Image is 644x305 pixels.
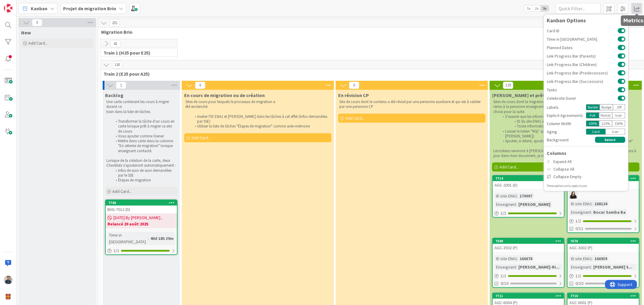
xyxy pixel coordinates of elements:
[106,99,176,109] p: Une carte contenant les cours à migrer durant ce
[112,178,177,183] li: Étapes de migration
[593,200,609,207] div: 168124
[493,149,638,159] p: Les tokens serviront à [PERSON_NAME] dans le suivi. Une fois que j'aurai mis ces cours à jour dan...
[345,115,365,121] span: Add Card...
[547,96,618,100] span: Celebrate Done!
[112,189,132,194] span: Add Card...
[568,238,639,244] div: 7676
[592,255,593,262] span: :
[567,238,639,288] a: 7676AGC-3002 (P)ID site ENA1:166939Enseignant:[PERSON_NAME] S...1/10/10
[106,247,177,254] div: 1/1
[110,19,120,27] span: 251
[106,206,177,213] div: BVG-7012 (D)
[586,112,599,118] div: Full
[499,139,639,143] li: Ajouter, si désiré, ajouter un token "Cours qui a besoin d'amour pédagogique"
[493,293,564,299] div: 7711
[108,201,177,205] div: 7788
[499,124,639,129] li: Toute information pertinente à savoir en commentaire
[544,149,628,156] div: Columns
[4,4,12,12] img: Visit kanbanzone.com
[493,209,564,217] div: 1/1
[593,255,609,262] div: 166939
[517,264,561,270] div: [PERSON_NAME]-Ri...
[547,54,618,58] span: Link Progress Bar (Parents)
[517,193,518,199] span: :
[568,238,639,252] div: 7676AGC-3002 (P)
[493,181,564,189] div: AGC-2001 (D)
[544,165,628,173] div: Collapse All
[493,104,638,109] p: remis à la personne enseignante, peu importe le soutien
[104,71,636,77] span: Train 2 (E25 pour A25)
[349,82,359,89] span: 0
[28,40,48,46] span: Add Card...
[338,92,369,98] span: En révision CP
[595,137,625,143] button: Select
[493,109,638,114] p: choisi pour la suite.
[493,99,638,104] p: Sites de cours dont la migration est terminée et qui été
[495,294,564,298] div: 7711
[547,79,618,83] span: Link Progress Bar (Successors)
[493,238,564,244] div: 7688
[575,273,581,279] span: 1 / 1
[32,19,42,26] span: 0
[567,175,639,233] a: 7401AGC-1001 (P)GBID site ENA1:168124Enseignant:Bocar Samba Ba1/10/11
[112,61,122,68] span: 130
[112,168,177,178] li: Infos de suivi de suivi demandées par le SSE
[499,129,639,139] li: Laisser le token "Màj" qui sera apparu automatiquement sur la carte (pour [PERSON_NAME])
[592,264,634,270] div: [PERSON_NAME] S...
[493,244,564,252] div: AGC-3502 (P)
[547,183,625,188] div: These options only apply to you
[4,276,12,284] img: MW
[613,104,625,110] div: Off
[106,200,177,213] div: 7788BVG-7012 (D)
[547,87,618,92] span: Tasks
[21,30,31,36] span: New
[495,239,564,243] div: 7688
[495,264,516,270] div: Enseignant
[106,109,176,114] p: train dans la liste de tâches.
[568,293,639,299] div: 7710
[600,104,613,110] div: Badge
[112,139,177,153] li: Mettre dans carte dans la colonne "En attente de migration" lorsque enseignant contacté.
[110,40,120,47] span: 41
[493,272,564,280] div: 1/1
[148,235,149,242] span: :
[493,176,564,189] div: 7714AGC-2001 (D)
[106,200,177,206] div: 7788
[575,280,583,287] span: 0/10
[547,28,618,33] span: Card ID
[592,209,627,215] div: Bocar Samba Ba
[516,264,517,270] span: :
[13,1,27,8] span: Support
[499,114,639,119] li: S'assurer que les informations pertinentes s'y trouve
[547,17,625,23] div: Kanban Options
[591,264,592,270] span: :
[575,225,583,232] span: 0/11
[568,217,639,225] div: 1/1
[112,134,177,139] li: Vous ajouter comme Owner
[568,244,639,252] div: AGC-3002 (P)
[569,191,577,199] img: GB
[495,255,517,262] div: ID site ENA1
[517,201,552,208] div: [PERSON_NAME]
[599,121,612,127] div: 125 %
[547,71,618,75] span: Link Progress Bar (Predecessors)
[501,273,506,279] span: 1 / 1
[31,5,47,12] span: Kanban
[149,235,175,242] div: 40d 18h 39m
[612,121,625,127] div: 150 %
[501,280,508,287] span: 0/10
[63,5,116,11] b: Projet de migration Brio
[547,45,618,49] span: Planned Dates
[503,82,513,89] span: 129
[495,201,516,208] div: Enseignant
[547,120,586,127] div: Column Width
[586,129,606,135] div: Card
[495,176,564,181] div: 7714
[195,82,205,89] span: 0
[541,5,549,11] span: 3x
[533,5,541,11] span: 2x
[499,119,639,124] li: ID du site ENA1 et du site Brio
[524,5,533,11] span: 1x
[106,158,176,168] p: Lorsque de la création de la carte, deux Checklists s'ajouteront automatiquement :
[114,247,119,254] span: 1 / 1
